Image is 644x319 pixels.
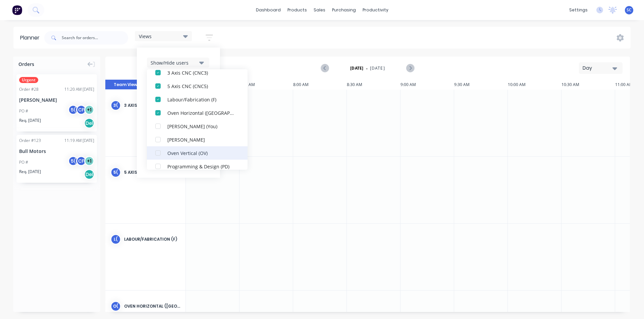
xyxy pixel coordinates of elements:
[19,169,41,175] span: Req. [DATE]
[76,105,86,115] div: CF
[239,80,293,90] div: 7:30 AM
[12,5,22,15] img: Factory
[583,65,613,72] div: Day
[167,163,234,170] div: Programming & Design (PD)
[19,148,94,155] div: Bull Motors
[111,301,121,311] div: O(
[19,108,28,114] div: PO #
[321,64,329,72] button: Previous page
[627,7,632,13] span: SC
[284,5,310,15] div: products
[508,80,561,90] div: 10:00 AM
[359,5,392,15] div: productivity
[62,31,128,45] input: Search for orders...
[111,234,121,244] div: L(
[167,123,234,130] div: [PERSON_NAME] (You)
[20,34,43,42] div: Planner
[350,65,364,71] strong: [DATE]
[105,80,146,90] button: Team View
[167,136,234,143] div: [PERSON_NAME]
[68,156,78,166] div: 5(
[124,102,180,108] div: 3 Axis CNC (CNC3)
[167,149,234,156] div: Oven Vertical (OV)
[111,167,121,177] div: 5(
[124,169,180,175] div: 5 Axis CNC (CNC5)
[579,62,623,74] button: Day
[147,58,209,68] button: Show/Hide users
[566,5,591,15] div: settings
[19,77,38,83] span: Urgent
[124,236,180,242] div: Labour/Fabrication (F)
[454,80,508,90] div: 9:30 AM
[84,156,94,166] div: + 1
[84,118,94,128] div: Del
[347,80,400,90] div: 8:30 AM
[124,303,180,309] div: Oven Horizontal ([GEOGRAPHIC_DATA])
[370,65,385,71] span: [DATE]
[293,80,347,90] div: 8:00 AM
[64,86,94,92] div: 11:20 AM [DATE]
[76,156,86,166] div: CF
[18,61,34,68] span: Orders
[139,33,152,40] span: Views
[111,100,121,110] div: 3(
[68,105,78,115] div: 5(
[366,64,368,72] span: -
[167,109,234,116] div: Oven Horizontal ([GEOGRAPHIC_DATA])
[561,80,615,90] div: 10:30 AM
[84,169,94,179] div: Del
[84,105,94,115] div: + 1
[310,5,329,15] div: sales
[406,64,414,72] button: Next page
[151,59,197,66] div: Show/Hide users
[19,138,41,144] div: Order # 123
[400,80,454,90] div: 9:00 AM
[64,138,94,144] div: 11:19 AM [DATE]
[167,96,234,103] div: Labour/Fabrication (F)
[19,117,41,124] span: Req. [DATE]
[329,5,359,15] div: purchasing
[19,86,39,92] div: Order # 28
[19,96,94,103] div: [PERSON_NAME]
[167,69,234,76] div: 3 Axis CNC (CNC3)
[19,159,28,165] div: PO #
[167,82,234,89] div: 5 Axis CNC (CNC5)
[253,5,284,15] a: dashboard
